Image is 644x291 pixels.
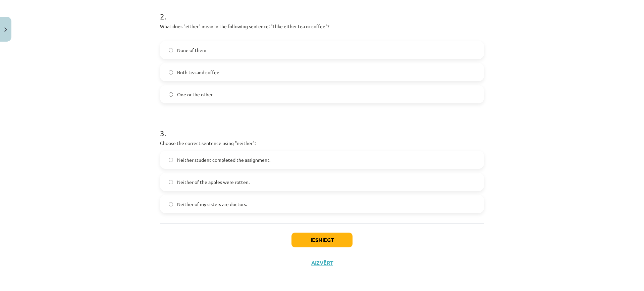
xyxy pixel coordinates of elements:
[160,140,484,147] p: Choose the correct sentence using "neither":
[309,259,335,266] button: Aizvērt
[169,180,173,184] input: Neither of the apples were rotten.
[160,23,484,37] p: What does "either" mean in the following sentence: "I like either tea or coffee"?
[177,91,213,98] span: One or the other
[177,201,247,208] span: Neither of my sisters are doctors.
[160,117,484,138] h1: 3 .
[4,28,7,32] img: icon-close-lesson-0947bae3869378f0d4975bcd49f059093ad1ed9edebbc8119c70593378902aed.svg
[177,156,270,163] span: Neither student completed the assignment.
[169,202,173,206] input: Neither of my sisters are doctors.
[177,69,219,76] span: Both tea and coffee
[169,70,173,75] input: Both tea and coffee
[169,158,173,162] input: Neither student completed the assignment.
[177,47,206,54] span: None of them
[291,233,353,247] button: Iesniegt
[169,92,173,97] input: One or the other
[169,48,173,52] input: None of them
[177,179,250,186] span: Neither of the apples were rotten.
